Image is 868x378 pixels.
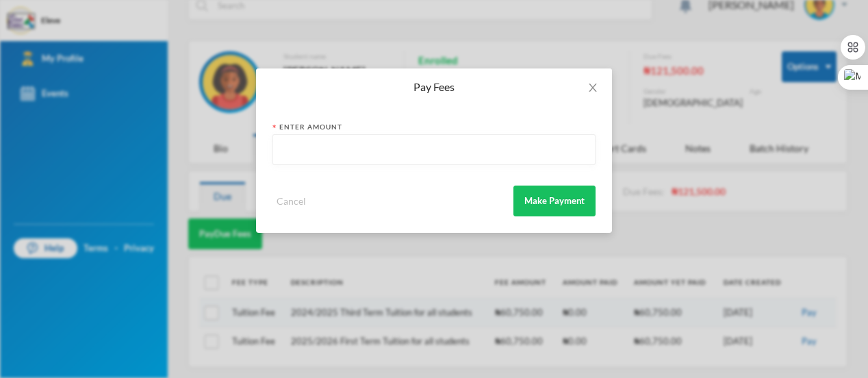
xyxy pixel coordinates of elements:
[587,82,598,93] i: icon: close
[272,122,596,132] div: Enter Amount
[513,186,596,216] button: Make Payment
[574,68,612,107] button: Close
[272,193,310,209] button: Cancel
[272,79,596,94] div: Pay Fees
